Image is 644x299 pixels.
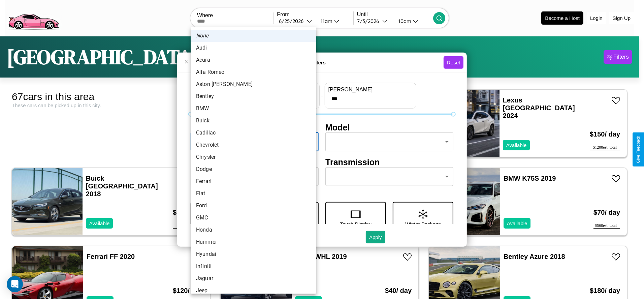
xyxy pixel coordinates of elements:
[191,272,316,285] li: Jaguar
[7,276,23,292] div: Open Intercom Messenger
[191,115,316,127] li: Buick
[191,212,316,224] li: GMC
[191,54,316,66] li: Acura
[191,127,316,139] li: Cadillac
[191,187,316,200] li: Fiat
[191,236,316,248] li: Hummer
[191,102,316,115] li: BMW
[191,42,316,54] li: Audi
[191,285,316,297] li: Jeep
[196,32,209,40] em: None
[191,90,316,102] li: Bentley
[191,78,316,90] li: Aston [PERSON_NAME]
[191,224,316,236] li: Honda
[191,200,316,212] li: Ford
[191,139,316,151] li: Chevrolet
[636,136,641,163] div: Give Feedback
[191,175,316,187] li: Ferrari
[191,66,316,78] li: Alfa Romeo
[191,163,316,175] li: Dodge
[191,248,316,260] li: Hyundai
[191,151,316,163] li: Chrysler
[191,260,316,272] li: Infiniti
